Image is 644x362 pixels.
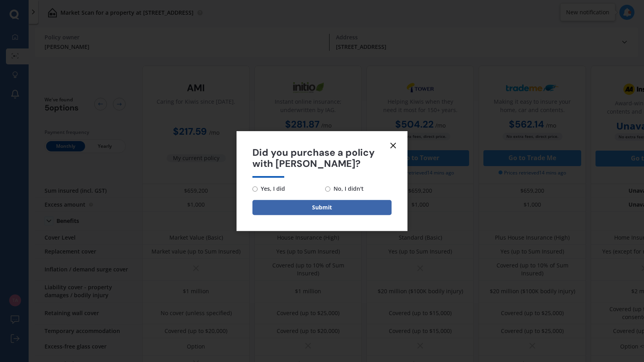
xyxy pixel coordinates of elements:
button: Submit [252,200,392,215]
span: Yes, I did [258,184,285,194]
span: No, I didn't [330,184,364,194]
input: Yes, I did [252,186,258,192]
input: No, I didn't [325,186,330,192]
span: Did you purchase a policy with [PERSON_NAME]? [252,147,392,170]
